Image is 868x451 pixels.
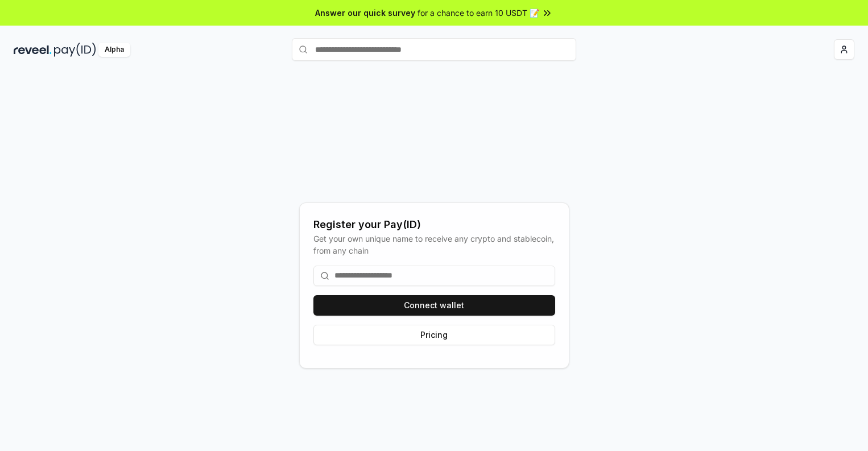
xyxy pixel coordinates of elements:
div: Alpha [98,43,130,57]
button: Pricing [313,325,555,345]
img: pay_id [54,43,96,57]
div: Get your own unique name to receive any crypto and stablecoin, from any chain [313,233,555,256]
span: Answer our quick survey [315,7,415,19]
span: for a chance to earn 10 USDT 📝 [418,7,539,19]
div: Register your Pay(ID) [313,217,555,233]
button: Connect wallet [313,295,555,316]
img: reveel_dark [14,43,52,57]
